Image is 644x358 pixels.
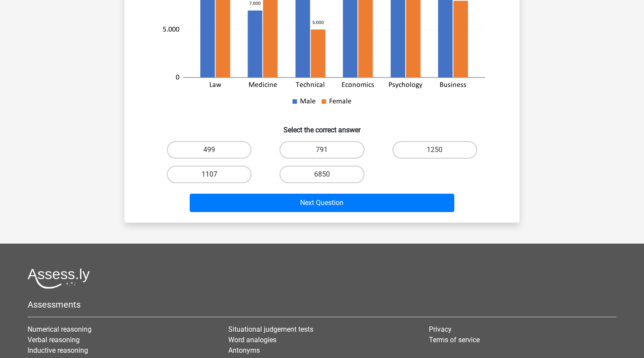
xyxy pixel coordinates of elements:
[28,336,80,344] a: Verbal reasoning
[138,119,506,134] h6: Select the correct answer
[429,325,452,333] a: Privacy
[190,194,455,212] button: Next Question
[28,268,90,289] img: Assessly logo
[28,299,616,310] h5: Assessments
[393,141,477,159] label: 1250
[28,346,88,354] a: Inductive reasoning
[28,325,92,333] a: Numerical reasoning
[167,166,251,183] label: 1107
[167,141,251,159] label: 499
[228,325,313,333] a: Situational judgement tests
[280,166,364,183] label: 6850
[429,336,480,344] a: Terms of service
[228,336,276,344] a: Word analogies
[280,141,364,159] label: 791
[228,346,260,354] a: Antonyms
